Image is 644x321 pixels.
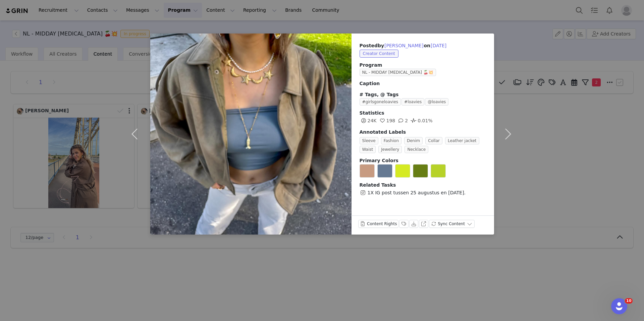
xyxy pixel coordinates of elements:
[360,146,376,153] span: Waist
[360,81,380,86] span: Caption
[360,129,406,135] span: Annotated Labels
[425,98,448,106] span: @loavies
[360,62,486,69] span: Program
[429,220,475,228] button: Sync Content
[360,98,401,106] span: #girlsgoneloavies
[378,118,395,123] span: 198
[360,110,384,116] span: Statistics
[611,298,627,314] iframe: Intercom live chat
[430,42,447,50] button: [DATE]
[625,298,633,304] span: 10
[404,137,423,144] span: Denim
[360,118,377,123] span: 24K
[405,146,428,153] span: Necklace
[384,42,424,50] button: [PERSON_NAME]
[381,137,401,144] span: Fashion
[360,92,399,97] span: # Tags, @ Tags
[425,137,442,144] span: Collar
[378,146,402,153] span: Jewellery
[410,118,432,123] span: 0.01%
[360,158,398,163] span: Primary Colors
[360,50,398,58] span: Creator Content
[397,118,408,123] span: 2
[360,69,436,76] span: NL - MIDDAY [MEDICAL_DATA] 🍒💥
[360,43,447,48] span: Posted on
[445,137,479,144] span: Leather jacket
[360,182,396,188] span: Related Tasks
[360,137,378,144] span: Sleeve
[368,189,466,196] span: 1X IG post tussen 25 augustus en [DATE].
[360,69,439,75] a: NL - MIDDAY [MEDICAL_DATA] 🍒💥
[401,98,424,106] span: #loavies
[358,220,399,228] button: Content Rights
[378,43,424,48] span: by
